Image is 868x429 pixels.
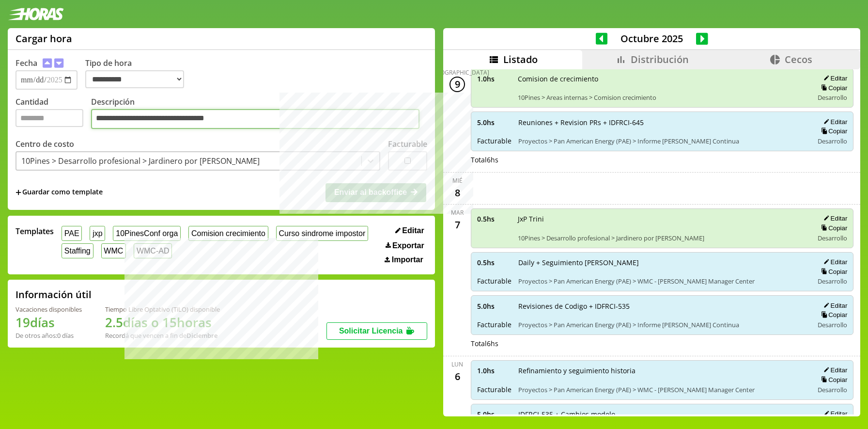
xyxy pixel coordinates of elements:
[821,258,847,266] button: Editar
[91,109,419,129] textarea: Descripción
[105,305,220,314] div: Tiempo Libre Optativo (TiLO) disponible
[818,311,847,319] button: Copiar
[15,32,72,45] h1: Cargar hora
[818,268,847,276] button: Copiar
[477,214,511,223] span: 0.5 hs
[186,331,217,340] b: Diciembre
[785,53,812,66] span: Cecos
[21,156,260,166] div: 10Pines > Desarrollo profesional > Jardinero por [PERSON_NAME]
[105,314,220,331] h1: 2.5 días o 15 horas
[518,214,806,223] span: JxP Trini
[518,366,806,375] span: Refinamiento y seguimiento historia
[339,327,403,335] span: Solicitar Licencia
[518,234,806,242] span: 10Pines > Desarrollo profesional > Jardinero por [PERSON_NAME]
[425,68,489,77] div: [DEMOGRAPHIC_DATA]
[518,74,806,83] span: Comision de crecimiento
[134,243,172,258] button: WMC-AD
[518,93,806,102] span: 10Pines > Areas internas > Comision crecimiento
[818,234,847,242] span: Desarrollo
[15,314,82,331] h1: 19 días
[449,217,465,232] div: 7
[477,74,511,83] span: 1.0 hs
[449,77,465,92] div: 9
[90,226,105,241] button: jxp
[503,53,538,66] span: Listado
[402,226,424,235] span: Editar
[518,137,806,145] span: Proyectos > Pan American Energy (PAE) > Informe [PERSON_NAME] Continua
[105,331,220,340] div: Recordá que vencen a fin de
[518,385,806,394] span: Proyectos > Pan American Energy (PAE) > WMC - [PERSON_NAME] Manager Center
[91,96,427,132] label: Descripción
[607,32,696,45] span: Octubre 2025
[15,226,54,237] span: Templates
[451,208,464,217] div: mar
[518,320,806,329] span: Proyectos > Pan American Energy (PAE) > Informe [PERSON_NAME] Continua
[821,366,847,374] button: Editar
[101,243,126,258] button: WMC
[471,155,853,164] div: Total 6 hs
[85,58,192,90] label: Tipo de hora
[477,118,511,127] span: 5.0 hs
[818,93,847,102] span: Desarrollo
[392,255,423,264] span: Importar
[518,277,806,286] span: Proyectos > Pan American Energy (PAE) > WMC - [PERSON_NAME] Manager Center
[477,276,511,286] span: Facturable
[15,96,91,132] label: Cantidad
[62,243,93,258] button: Staffing
[392,226,427,236] button: Editar
[477,258,511,267] span: 0.5 hs
[449,185,465,200] div: 8
[276,226,368,241] button: Curso sindrome impostor
[451,360,463,368] div: lun
[818,224,847,232] button: Copiar
[821,302,847,310] button: Editar
[477,385,511,394] span: Facturable
[15,139,74,149] label: Centro de costo
[518,118,806,127] span: Reuniones + Revision PRs + IDFRCI-645
[518,410,806,419] span: IDFRCI-535 + Cambios modelo
[518,302,806,311] span: Revisiones de Codigo + IDFRCI-535
[15,109,83,127] input: Cantidad
[477,320,511,329] span: Facturable
[818,385,847,394] span: Desarrollo
[15,58,37,68] label: Fecha
[471,339,853,348] div: Total 6 hs
[477,302,511,311] span: 5.0 hs
[477,366,511,375] span: 1.0 hs
[188,226,268,241] button: Comision crecimiento
[449,368,465,384] div: 6
[15,288,92,301] h2: Información útil
[326,322,427,340] button: Solicitar Licencia
[15,305,82,314] div: Vacaciones disponibles
[821,74,847,82] button: Editar
[821,410,847,418] button: Editar
[631,53,689,66] span: Distribución
[818,320,847,329] span: Desarrollo
[8,8,64,20] img: logotipo
[477,410,511,419] span: 5.0 hs
[821,214,847,222] button: Editar
[383,241,427,251] button: Exportar
[477,136,511,145] span: Facturable
[818,376,847,384] button: Copiar
[113,226,181,241] button: 10PinesConf orga
[15,187,103,198] span: +Guardar como template
[821,118,847,126] button: Editar
[62,226,82,241] button: PAE
[392,241,424,250] span: Exportar
[818,277,847,286] span: Desarrollo
[818,127,847,135] button: Copiar
[818,137,847,145] span: Desarrollo
[85,70,184,88] select: Tipo de hora
[15,187,21,198] span: +
[452,176,463,185] div: mié
[443,69,860,415] div: scrollable content
[388,139,427,149] label: Facturable
[15,331,82,340] div: De otros años: 0 días
[518,258,806,267] span: Daily + Seguimiento [PERSON_NAME]
[818,84,847,92] button: Copiar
